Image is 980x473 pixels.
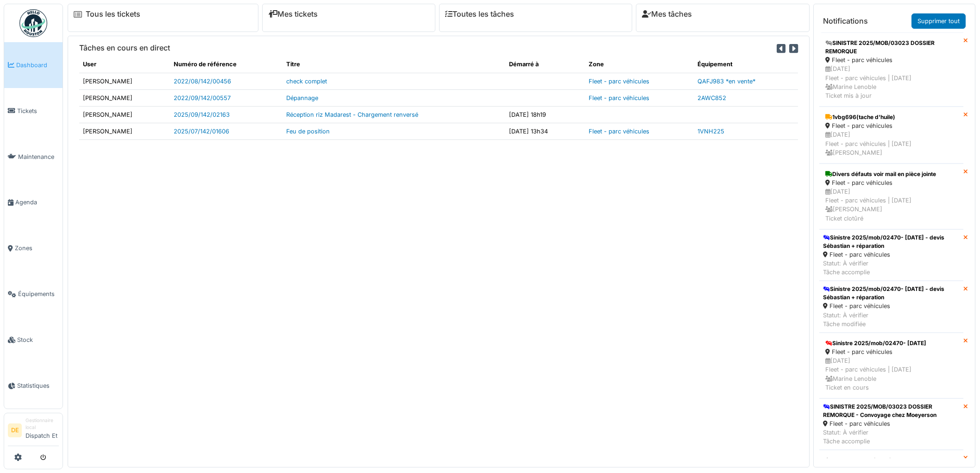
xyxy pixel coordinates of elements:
td: [PERSON_NAME] [79,123,170,140]
a: SINISTRE 2025/MOB/03023 DOSSIER REMORQUE Fleet - parc véhicules [DATE]Fleet - parc véhicules | [D... [819,32,963,107]
a: Sinistre 2025/mob/02470- [DATE] - devis Sébastian + réparation Fleet - parc véhicules Statut: À v... [819,229,963,281]
a: Dépannage [286,95,318,101]
div: Statut: À vérifier Tâche accomplie [823,428,960,446]
a: 1vbg696(tache d'huile) Fleet - parc véhicules [DATE]Fleet - parc véhicules | [DATE] [PERSON_NAME] [819,107,963,164]
span: Dashboard [16,61,59,69]
a: Zones [4,226,63,271]
a: Divers défauts voir mail en pièce jointe Fleet - parc véhicules [DATE]Fleet - parc véhicules | [D... [819,164,963,229]
img: Badge_color-CXgf-gQk.svg [19,9,47,37]
a: Sinistre 2025/mob/02470- [DATE] Fleet - parc véhicules [DATE]Fleet - parc véhicules | [DATE] Mari... [819,333,963,398]
a: 2025/07/142/01606 [174,128,229,135]
div: [DATE] Fleet - parc véhicules | [DATE] Marine Lenoble Ticket en cours [825,356,957,392]
a: Dashboard [4,42,63,88]
span: Tickets [17,107,59,115]
a: Tous les tickets [86,10,140,19]
div: Divers défauts voir mail en pièce jointe [825,170,957,178]
div: Fleet - parc véhicules [825,178,957,187]
span: Agenda [15,198,59,207]
th: Démarré à [505,56,585,73]
a: Toutes les tâches [445,10,514,19]
a: SINISTRE 2025/MOB/03023 DOSSIER REMORQUE - Convoyage chez Moeyerson Fleet - parc véhicules Statut... [819,398,963,450]
a: Réception riz Madarest - Chargement renversé [286,111,418,118]
div: Fleet - parc véhicules [823,250,960,259]
a: check complet [286,78,327,85]
h6: Tâches en cours en direct [79,44,170,52]
a: DE Gestionnaire localDispatch Et [8,417,59,446]
a: Fleet - parc véhicules [589,78,649,85]
th: Titre [283,56,505,73]
span: translation missing: fr.shared.user [83,61,96,68]
span: Équipements [18,290,59,298]
td: [DATE] 18h19 [505,106,585,123]
a: 2022/09/142/00557 [174,95,231,101]
td: [DATE] 13h34 [505,123,585,140]
td: [PERSON_NAME] [79,89,170,106]
div: Fleet - parc véhicules [825,56,957,64]
div: Fleet - parc véhicules [823,302,960,310]
div: Sinistre 2025/mob/02470- [DATE] - devis Sébastian + réparation [823,285,960,302]
td: [PERSON_NAME] [79,73,170,89]
a: Équipements [4,271,63,317]
a: Supprimer tout [911,13,966,29]
th: Numéro de référence [170,56,283,73]
div: SINISTRE 2025/MOB/03023 DOSSIER REMORQUE - Convoyage chez Moeyerson [823,403,960,419]
a: Feu de position [286,128,330,135]
a: Agenda [4,180,63,226]
div: Statut: À vérifier Tâche accomplie [823,259,960,277]
a: Statistiques [4,363,63,409]
span: Stock [17,335,59,344]
a: Mes tâches [642,10,692,19]
li: Dispatch Et [25,417,59,444]
div: [DATE] Fleet - parc véhicules | [DATE] Marine Lenoble Ticket mis à jour [825,64,957,100]
a: 2AWC852 [697,95,726,101]
a: Fleet - parc véhicules [589,95,649,101]
span: Maintenance [18,152,59,161]
div: [DATE] Fleet - parc véhicules | [DATE] [PERSON_NAME] Ticket clotûré [825,187,957,223]
th: Zone [585,56,694,73]
div: SINISTRE 2025/MOB/03023 DOSSIER REMORQUE [825,456,957,473]
div: Sinistre 2025/mob/02470- [DATE] - devis Sébastian + réparation [823,233,960,250]
div: Fleet - parc véhicules [825,347,957,356]
div: Sinistre 2025/mob/02470- [DATE] [825,339,957,347]
div: Fleet - parc véhicules [823,419,960,428]
a: 2022/08/142/00456 [174,78,231,85]
a: Stock [4,317,63,363]
td: [PERSON_NAME] [79,106,170,123]
div: Fleet - parc véhicules [825,121,957,130]
div: Gestionnaire local [25,417,59,431]
a: QAFJ983 *en vente* [697,78,755,85]
a: 1VNH225 [697,128,724,135]
div: 1vbg696(tache d'huile) [825,113,957,121]
a: Fleet - parc véhicules [589,128,649,135]
div: SINISTRE 2025/MOB/03023 DOSSIER REMORQUE [825,39,957,56]
div: Statut: À vérifier Tâche modifiée [823,311,960,328]
a: 2025/09/142/02163 [174,111,230,118]
a: Mes tickets [268,10,318,19]
a: Maintenance [4,134,63,180]
li: DE [8,423,22,437]
a: Tickets [4,88,63,134]
span: Zones [15,244,59,252]
th: Équipement [694,56,798,73]
span: Statistiques [17,381,59,390]
div: [DATE] Fleet - parc véhicules | [DATE] [PERSON_NAME] [825,130,957,157]
a: Sinistre 2025/mob/02470- [DATE] - devis Sébastian + réparation Fleet - parc véhicules Statut: À v... [819,281,963,333]
h6: Notifications [823,17,868,25]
